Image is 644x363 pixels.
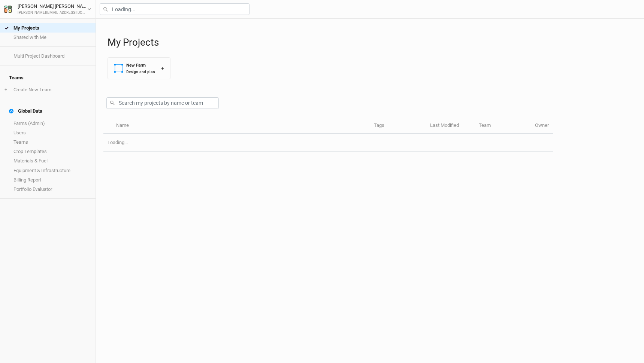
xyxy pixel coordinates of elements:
button: New FarmDesign and plan+ [108,57,170,79]
div: Global Data [9,108,42,114]
input: Search my projects by name or team [106,97,219,109]
div: Design and plan [126,69,155,74]
th: Team [475,118,531,134]
div: [PERSON_NAME] [PERSON_NAME] [18,3,87,10]
div: [PERSON_NAME][EMAIL_ADDRESS][DOMAIN_NAME] [18,10,87,16]
th: Name [112,118,369,134]
th: Last Modified [426,118,475,134]
h1: My Projects [108,37,637,48]
td: Loading... [103,134,553,152]
div: New Farm [126,62,155,68]
th: Tags [370,118,426,134]
input: Loading... [100,3,250,15]
span: + [4,87,7,93]
button: [PERSON_NAME] [PERSON_NAME][PERSON_NAME][EMAIL_ADDRESS][DOMAIN_NAME] [4,2,92,16]
th: Owner [531,118,553,134]
div: + [161,64,164,72]
h4: Teams [4,70,91,85]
